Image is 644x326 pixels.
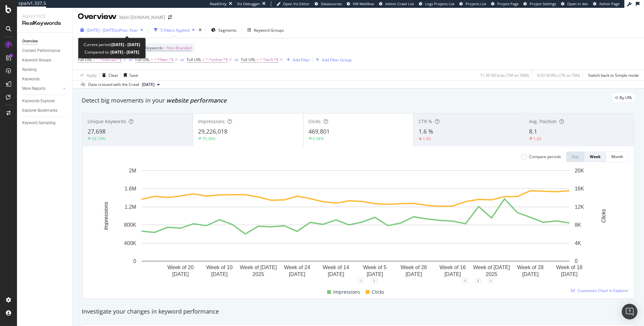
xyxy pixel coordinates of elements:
div: Overview [78,11,117,22]
div: Day [572,154,579,159]
span: ^.*online.*$ [206,55,228,64]
a: Logs Projects List [419,1,454,7]
text: Week of 24 [284,265,310,270]
span: Full URL [241,57,256,62]
span: 8.1 [529,127,537,135]
span: ^.*internet.*$ [96,55,122,64]
text: Week of 5 [363,265,387,270]
text: 4K [575,240,581,246]
div: Month [611,154,623,159]
text: 8K [575,222,581,228]
span: Full URL [187,57,201,62]
a: KW Webflow [347,1,374,7]
div: Overview [22,38,38,45]
text: [DATE] [289,271,305,277]
text: 800K [124,222,137,228]
span: Admin Page [599,1,619,6]
text: [DATE] [405,271,422,277]
span: Projects List [466,1,486,6]
div: Save [129,73,138,78]
div: legacy label [612,93,635,102]
a: Keyword Sampling [22,120,68,126]
div: Keyword Groups [254,27,284,33]
div: 1.33 [533,136,541,141]
button: or [235,57,239,63]
b: [DATE] - [DATE] [111,42,140,47]
a: Overview [22,38,68,45]
div: or [235,57,239,62]
div: 33.73% [92,136,105,141]
div: arrow-right-arrow-left [168,15,172,20]
button: [DATE] [139,81,162,89]
text: 2M [129,168,136,173]
a: Datasources [315,1,342,7]
span: Clicks [372,288,385,296]
button: Switch back to Simple mode [586,70,639,80]
a: Open Viz Editor [276,1,310,7]
span: Full URL [78,57,92,62]
span: Non-Branded [167,43,191,53]
span: 2025 Aug. 24th [142,82,155,88]
div: Keywords Explorer [22,98,55,105]
div: Explorer Bookmarks [22,107,58,114]
a: Keywords [22,76,68,83]
span: CTR % [419,118,432,124]
span: = [164,45,166,51]
span: Logs Projects List [425,1,454,6]
button: Save [121,70,138,80]
text: [DATE] [367,271,383,277]
text: 2025 [253,271,264,277]
div: Switch back to Simple mode [588,73,639,78]
text: Impressions [103,202,109,230]
span: Impressions [334,288,360,296]
text: [DATE] [522,271,538,277]
text: 400K [124,240,137,246]
div: 1.03 [423,136,431,141]
div: 11.39 % Clicks ( 7M on 59M ) [480,73,529,78]
span: [DATE] - [DATE] [87,27,115,33]
span: Clicks [308,118,321,124]
div: 1 [488,278,493,283]
span: Datasources [321,1,342,6]
span: KW Webflow [353,1,374,6]
div: or [129,57,133,62]
text: Week of 28 [517,265,544,270]
a: Projects List [459,1,486,7]
div: 1 [462,278,468,283]
text: [DATE] [172,271,189,277]
span: Project Page [497,1,519,6]
span: Customize Chart in Explorer [578,288,629,293]
span: Avg. Position [529,118,557,124]
a: Ranking [22,66,68,73]
text: [DATE] [328,271,344,277]
span: vs Prev. Year [115,27,138,33]
button: Add Filter Group [313,56,352,64]
div: Compared to: [85,48,139,56]
div: RealKeywords [22,20,67,27]
span: Project Settings [530,1,556,6]
div: or [180,57,184,62]
button: Keyword Groups [245,25,287,35]
span: 29,226,018 [198,127,227,135]
button: Week [585,152,606,162]
div: times [197,27,203,33]
a: Content Performance [22,47,68,54]
div: Apply [87,73,97,78]
span: 469,801 [308,127,330,135]
span: ^.*wi-fi.*$ [260,55,278,64]
div: Keywords [22,76,40,83]
span: = [93,57,95,62]
div: Add Filter Group [322,57,352,63]
div: Keyword Groups [22,57,51,64]
div: Open Intercom Messenger [622,304,637,319]
button: Apply [78,70,97,80]
span: = [151,57,153,62]
div: 2 [475,278,481,283]
button: Segments [208,25,239,35]
text: 12K [575,204,584,210]
text: Clicks [601,209,606,223]
span: Segments [218,27,237,33]
text: 20K [575,168,584,173]
div: 1 [359,278,364,283]
span: Keywords [145,45,163,51]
